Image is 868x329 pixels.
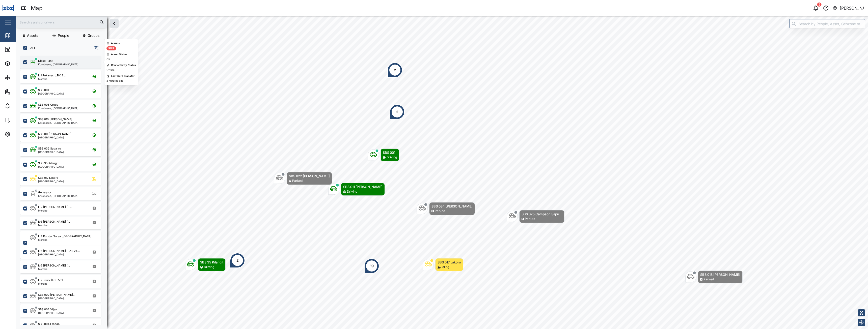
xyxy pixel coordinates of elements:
[19,18,104,26] input: Search assets or drivers
[38,88,49,92] div: SBS 001
[38,263,70,268] div: L-6 [PERSON_NAME] (...
[387,155,397,160] div: Driving
[38,278,64,282] div: L-7 Truck (LCE 551)
[38,165,64,168] div: [GEOGRAPHIC_DATA]
[38,176,58,180] div: SBS 017 Lakoro
[38,209,72,212] div: Morobe
[13,75,25,80] div: Sites
[38,312,64,314] div: [GEOGRAPHIC_DATA]
[703,277,714,282] div: Parked
[38,238,94,241] div: Morobe
[832,5,864,12] button: [PERSON_NAME]
[111,41,120,45] div: Alarms
[58,34,69,37] span: People
[13,131,31,137] div: Settings
[38,195,78,197] div: Korobosea, [GEOGRAPHIC_DATA]
[38,132,71,136] div: SBS 011 [PERSON_NAME]
[364,258,379,274] div: Map marker
[38,122,78,124] div: Korobosea, [GEOGRAPHIC_DATA]
[435,209,445,214] div: Parked
[13,103,29,109] div: Alarms
[13,47,36,52] div: Dashboard
[394,67,396,73] div: 2
[431,204,473,209] div: SBS 034 [PERSON_NAME]
[789,19,865,28] input: Search by People, Asset, Geozone or Place
[111,52,127,56] div: Alarm Status
[817,3,822,7] div: 2
[38,224,70,226] div: Morobe
[38,59,53,63] div: Diesel Tank
[38,103,58,107] div: SBS 006 Crocs
[328,183,385,196] div: Map marker
[289,173,330,178] div: SBS 022 [PERSON_NAME]
[417,202,475,215] div: Map marker
[38,234,94,238] div: L-4 Kondai Sorea ([GEOGRAPHIC_DATA]...
[31,4,43,13] div: Map
[38,107,78,109] div: Korobosea, [GEOGRAPHIC_DATA]
[370,263,374,269] div: 19
[387,63,402,78] div: Map marker
[38,293,75,297] div: SBS 009 [PERSON_NAME]...
[204,265,214,270] div: Driving
[27,34,38,37] span: Assets
[38,151,64,153] div: [GEOGRAPHIC_DATA]
[438,260,461,265] div: SBS 017 Lakoro
[38,78,66,80] div: Morobe
[185,258,226,271] div: Map marker
[442,265,449,270] div: Idling
[20,54,107,325] div: grid
[390,104,405,119] div: Map marker
[685,271,743,283] div: Map marker
[38,117,72,122] div: SBS 010 [PERSON_NAME]
[383,150,397,155] div: SBS 001
[13,89,30,95] div: Reports
[38,249,80,253] div: L-5 [PERSON_NAME] - IAE 24...
[38,92,64,95] div: [GEOGRAPHIC_DATA]
[27,46,36,50] label: ALL
[507,210,564,223] div: Map marker
[3,3,14,14] img: Main Logo
[368,148,399,161] div: Map marker
[38,205,72,209] div: L-2 [PERSON_NAME] (F...
[13,33,24,38] div: Map
[16,16,868,329] canvas: Map
[38,63,78,66] div: Korobosea, [GEOGRAPHIC_DATA]
[423,258,463,271] div: Map marker
[38,180,64,183] div: [GEOGRAPHIC_DATA]
[38,220,70,224] div: L-3 [PERSON_NAME] (...
[38,190,51,195] div: Generator
[13,117,27,123] div: Tasks
[230,253,245,268] div: Map marker
[343,184,383,189] div: SBS 011 [PERSON_NAME]
[38,146,61,151] div: SBS 032 Saua Iru
[347,189,357,194] div: Driving
[38,136,71,139] div: [GEOGRAPHIC_DATA]
[292,178,303,183] div: Parked
[88,34,99,37] span: Groups
[274,172,332,185] div: Map marker
[13,61,29,66] div: Assets
[700,272,740,277] div: SBS 018 [PERSON_NAME]
[38,282,64,285] div: Morobe
[200,260,223,265] div: SBS 35 Kilangit
[522,212,562,217] div: SBS 025 Campson Sapu...
[525,217,535,221] div: Parked
[38,297,75,300] div: [GEOGRAPHIC_DATA]
[236,258,239,263] div: 2
[38,161,59,165] div: SBS 35 Kilangit
[38,322,60,326] div: SBS 004 Eranga
[38,253,80,256] div: [GEOGRAPHIC_DATA]
[38,268,70,270] div: Morobe
[108,46,114,50] div: SOS
[396,109,398,115] div: 2
[840,5,864,11] div: [PERSON_NAME]
[38,73,66,78] div: L-1 Pokanas (LBX 8...
[38,307,57,312] div: SBS 003 Vijay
